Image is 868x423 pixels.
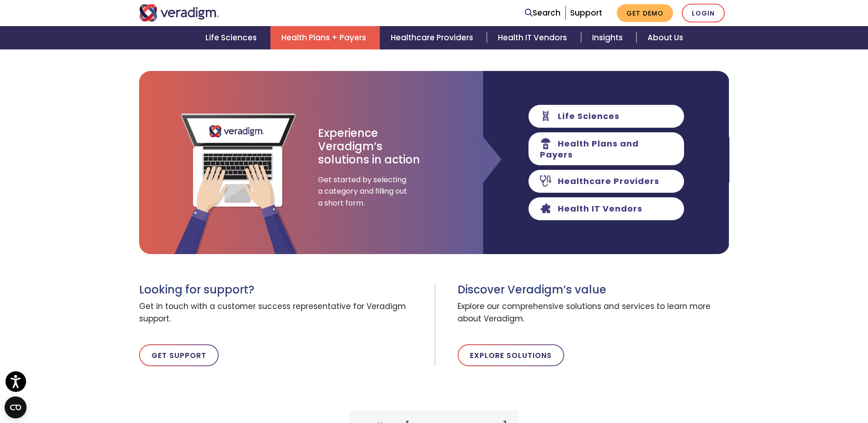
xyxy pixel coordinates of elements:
[581,26,636,49] a: Insights
[458,283,729,297] h3: Discover Veradigm’s value
[5,396,27,418] button: Open CMP widget
[194,26,270,49] a: Life Sciences
[458,297,729,330] span: Explore our comprehensive solutions and services to learn more about Veradigm.
[570,7,602,18] a: Support
[487,26,581,49] a: Health IT Vendors
[617,4,673,22] a: Get Demo
[458,344,564,366] a: Explore Solutions
[270,26,380,49] a: Health Plans + Payers
[139,344,219,366] a: Get Support
[525,7,561,19] a: Search
[139,4,219,22] img: Veradigm logo
[318,174,410,209] span: Get started by selecting a category and filling out a short form.
[318,127,421,166] h3: Experience Veradigm’s solutions in action
[682,4,725,22] a: Login
[380,26,487,49] a: Healthcare Providers
[139,297,427,330] span: Get in touch with a customer success representative for Veradigm support.
[139,283,427,297] h3: Looking for support?
[636,26,694,49] a: About Us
